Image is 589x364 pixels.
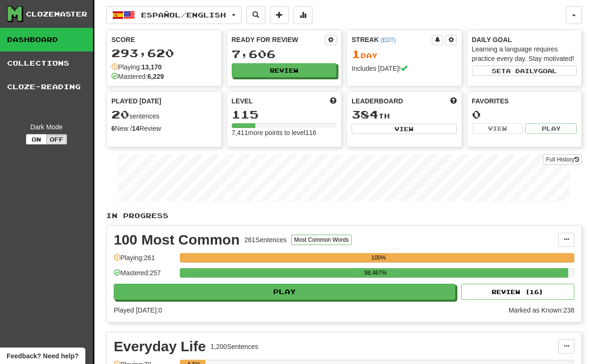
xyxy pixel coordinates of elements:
span: 384 [352,108,379,121]
div: Playing: [111,62,162,72]
div: 0 [472,109,577,120]
span: Open feedback widget [7,351,78,361]
button: Add sentence to collection [270,6,289,24]
button: Review (16) [461,284,574,300]
button: Play [525,123,577,134]
div: Dark Mode [7,122,86,132]
div: 98.467% [183,268,568,278]
div: sentences [111,109,217,121]
button: View [352,124,457,134]
span: This week in points, UTC [450,96,457,106]
a: Full History [543,154,582,165]
p: In Progress [106,211,582,220]
div: Daily Goal [472,35,577,44]
div: Marked as Known: 238 [509,305,574,315]
div: 115 [232,109,337,120]
span: 1 [352,47,361,60]
button: View [472,123,523,134]
span: 20 [111,108,129,121]
button: Español/English [106,6,242,24]
span: a daily [506,68,538,74]
div: Mastered: [111,72,164,81]
span: Played [DATE]: 0 [114,306,162,314]
div: 293,620 [111,47,217,59]
div: 7,606 [232,48,337,60]
button: Off [46,134,67,144]
div: Mastered: 257 [114,268,175,284]
button: On [26,134,47,144]
div: Playing: 261 [114,253,175,269]
button: Most Common Words [291,235,352,245]
span: Leaderboard [352,96,403,106]
div: Favorites [472,96,577,106]
button: Seta dailygoal [472,66,577,76]
div: th [352,109,457,121]
div: Day [352,48,457,60]
div: Streak [352,35,432,44]
strong: 6 [111,125,115,132]
div: New / Review [111,124,217,133]
span: Score more points to level up [330,96,337,106]
button: More stats [294,6,312,24]
div: Ready for Review [232,35,326,44]
strong: 13,170 [142,63,162,71]
span: Played [DATE] [111,96,161,106]
a: (EDT) [380,37,395,43]
div: 100% [183,253,574,262]
button: Search sentences [246,6,265,24]
strong: 6,229 [147,73,164,80]
span: Level [232,96,253,106]
div: Clozemaster [26,9,87,19]
div: Everyday Life [114,339,206,354]
div: 261 Sentences [244,235,287,245]
div: Includes [DATE]! [352,64,457,73]
strong: 14 [132,125,140,132]
div: Score [111,35,217,44]
button: Play [114,284,455,300]
span: Español / English [141,11,226,19]
div: Learning a language requires practice every day. Stay motivated! [472,44,577,63]
div: 7,411 more points to level 116 [232,128,337,137]
div: 100 Most Common [114,233,240,247]
button: Review [232,63,337,77]
div: 1,200 Sentences [210,342,258,351]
